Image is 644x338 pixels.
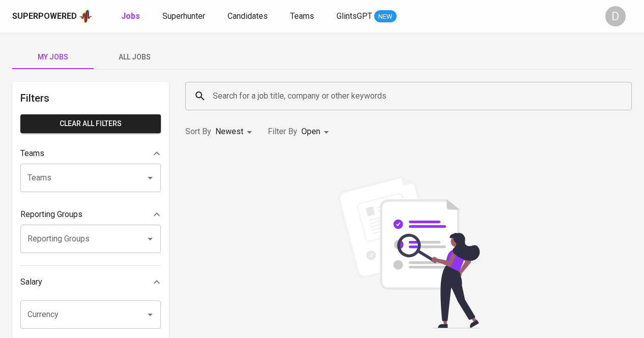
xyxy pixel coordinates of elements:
a: Candidates [228,10,270,23]
span: Teams [290,11,314,21]
span: My Jobs [18,51,88,64]
div: Teams [20,143,161,164]
span: GlintsGPT [337,11,372,21]
a: Teams [290,10,316,23]
span: Open [301,127,320,136]
div: Reporting Groups [20,204,161,225]
p: Reporting Groups [20,208,82,221]
a: GlintsGPT NEW [337,10,397,23]
h6: Filters [20,90,161,106]
b: Jobs [121,11,140,21]
p: Sort By [185,126,211,138]
span: NEW [374,12,397,22]
p: Salary [20,276,42,288]
div: D [605,6,626,26]
div: Salary [20,272,161,292]
button: Open [143,232,157,246]
div: Superpowered [12,11,77,22]
button: Open [143,308,157,322]
span: All Jobs [100,51,169,64]
button: Open [143,171,157,185]
p: Teams [20,147,44,160]
div: Open [301,122,332,141]
a: Superhunter [162,10,207,23]
img: app logo [79,9,93,24]
button: Clear All filters [20,114,161,133]
span: Clear All filters [29,117,153,130]
span: Superhunter [162,11,205,21]
div: Newest [215,122,256,141]
a: Superpoweredapp logo [12,9,93,24]
p: Filter By [268,126,297,138]
a: Jobs [121,10,142,23]
span: Candidates [228,11,268,21]
img: file_searching.svg [332,176,485,328]
p: Newest [215,126,243,138]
